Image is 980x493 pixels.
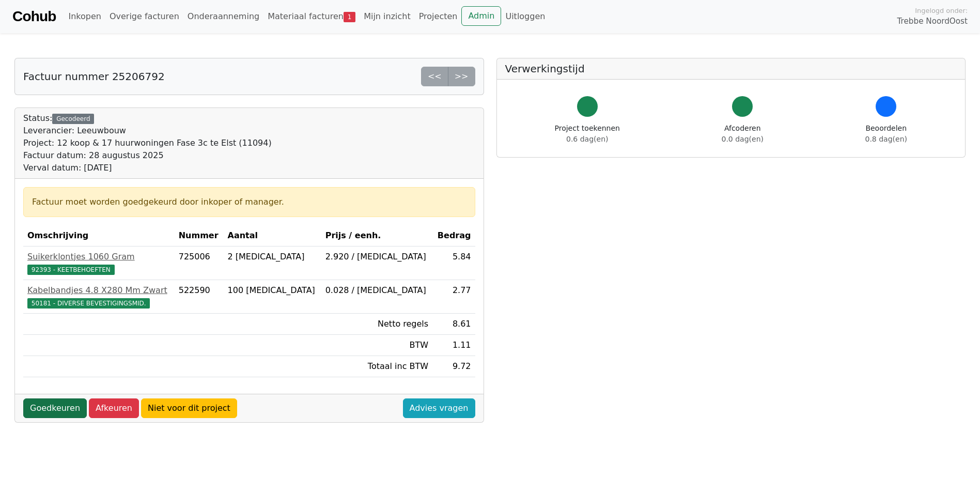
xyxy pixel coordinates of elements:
[27,251,170,275] a: Suikerklontjes 1060 Gram92393 - KEETBEHOEFTEN
[360,6,415,27] a: Mijn inzicht
[566,135,608,143] span: 0.6 dag(en)
[27,251,170,263] div: Suikerklontjes 1060 Gram
[64,6,105,27] a: Inkopen
[321,356,432,377] td: Totaal inc BTW
[23,149,272,162] div: Factuur datum: 28 augustus 2025
[12,4,56,29] a: Cohub
[403,398,475,418] a: Advies vragen
[432,356,475,377] td: 9.72
[432,280,475,314] td: 2.77
[325,251,428,263] div: 2.920 / [MEDICAL_DATA]
[415,6,462,27] a: Projecten
[23,70,165,83] h5: Factuur nummer 25206792
[325,284,428,297] div: 0.028 / [MEDICAL_DATA]
[224,225,321,246] th: Aantal
[175,280,224,314] td: 522590
[321,335,432,356] td: BTW
[23,112,272,174] div: Status:
[501,6,549,27] a: Uitloggen
[865,135,907,143] span: 0.8 dag(en)
[344,12,355,22] span: 1
[52,114,94,124] div: Gecodeerd
[23,162,272,174] div: Verval datum: [DATE]
[321,225,432,246] th: Prijs / eenh.
[555,123,620,145] div: Project toekennen
[432,314,475,335] td: 8.61
[505,63,957,75] h5: Verwerkingstijd
[23,125,272,137] div: Leverancier: Leeuwbouw
[23,225,175,246] th: Omschrijving
[865,123,907,145] div: Beoordelen
[89,398,139,418] a: Afkeuren
[263,6,360,27] a: Materiaal facturen1
[183,6,263,27] a: Onderaanneming
[27,298,150,309] span: 50181 - DIVERSE BEVESTIGINGSMID.
[228,284,317,297] div: 100 [MEDICAL_DATA]
[432,335,475,356] td: 1.11
[141,398,237,418] a: Niet voor dit project
[432,225,475,246] th: Bedrag
[432,246,475,280] td: 5.84
[27,284,170,309] a: Kabelbandjes 4.8 X280 Mm Zwart50181 - DIVERSE BEVESTIGINGSMID.
[27,265,115,275] span: 92393 - KEETBEHOEFTEN
[722,135,764,143] span: 0.0 dag(en)
[175,246,224,280] td: 725006
[175,225,224,246] th: Nummer
[321,314,432,335] td: Netto regels
[23,398,87,418] a: Goedkeuren
[105,6,183,27] a: Overige facturen
[32,196,466,208] div: Factuur moet worden goedgekeurd door inkoper of manager.
[897,16,968,27] span: Trebbe NoordOost
[23,137,272,149] div: Project: 12 koop & 17 huurwoningen Fase 3c te Elst (11094)
[722,123,764,145] div: Afcoderen
[461,6,501,26] a: Admin
[27,284,170,297] div: Kabelbandjes 4.8 X280 Mm Zwart
[915,6,968,16] span: Ingelogd onder:
[228,251,317,263] div: 2 [MEDICAL_DATA]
